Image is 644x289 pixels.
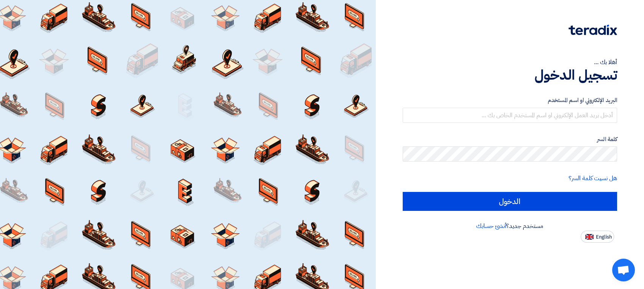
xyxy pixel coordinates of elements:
label: البريد الإلكتروني او اسم المستخدم [403,96,617,105]
img: Teradix logo [569,25,617,35]
label: كلمة السر [403,135,617,144]
div: مستخدم جديد؟ [403,221,617,231]
button: English [581,231,614,243]
a: أنشئ حسابك [476,221,506,231]
a: هل نسيت كلمة السر؟ [569,174,617,183]
a: Open chat [612,259,635,281]
input: الدخول [403,192,617,211]
h1: تسجيل الدخول [403,67,617,83]
div: أهلا بك ... [403,58,617,67]
img: en-US.png [585,234,594,240]
input: أدخل بريد العمل الإلكتروني او اسم المستخدم الخاص بك ... [403,108,617,123]
span: English [596,234,612,240]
